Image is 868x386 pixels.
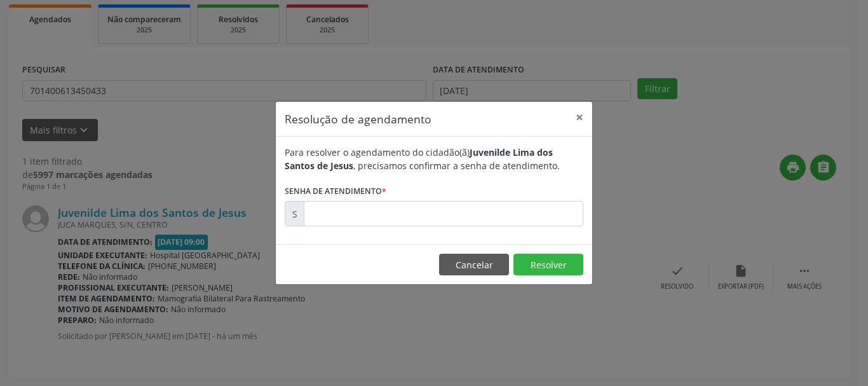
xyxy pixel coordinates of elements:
[285,111,431,127] h5: Resolução de agendamento
[439,254,509,275] button: Cancelar
[567,102,592,133] button: Close
[285,181,386,201] label: Senha de atendimento
[285,201,304,226] div: S
[513,254,583,275] button: Resolver
[285,146,583,172] div: Para resolver o agendamento do cidadão(ã) , precisamos confirmar a senha de atendimento.
[285,146,553,172] b: Juvenilde Lima dos Santos de Jesus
